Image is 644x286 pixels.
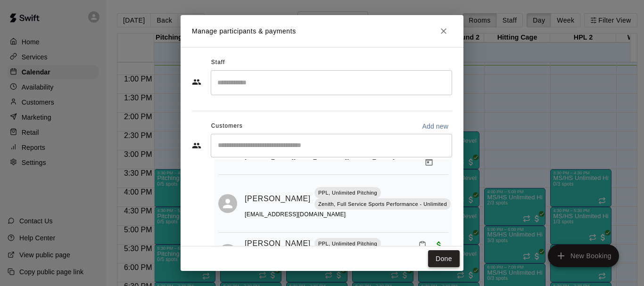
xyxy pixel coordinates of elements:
[430,240,447,248] span: Paid with Credit
[318,240,377,248] p: PPL, Unlimited Pitching
[414,237,430,253] button: Mark attendance
[451,198,468,206] span: Paid with Credit
[211,55,225,70] span: Staff
[418,119,452,134] button: Add new
[451,179,467,195] button: Mark attendance
[245,193,311,205] a: [PERSON_NAME]
[245,237,311,250] a: [PERSON_NAME]
[211,134,452,157] div: Start typing to search customers...
[245,211,346,218] span: [EMAIL_ADDRESS][DOMAIN_NAME]
[318,200,447,208] p: Zenith, Full Service Sports Performance - Unlimited
[192,141,201,150] svg: Customers
[421,154,438,171] button: Manage bookings & payment
[318,189,377,197] p: PPL, Unlimited Pitching
[422,122,448,131] p: Add new
[428,250,460,268] button: Done
[192,77,201,87] svg: Staff
[218,244,237,263] div: Max Whisman
[435,23,452,40] button: Close
[192,26,296,36] p: Manage participants & payments
[218,194,237,213] div: DJ Dotson
[211,70,452,95] div: Search staff
[211,119,243,134] span: Customers
[451,212,468,229] button: Manage bookings & payment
